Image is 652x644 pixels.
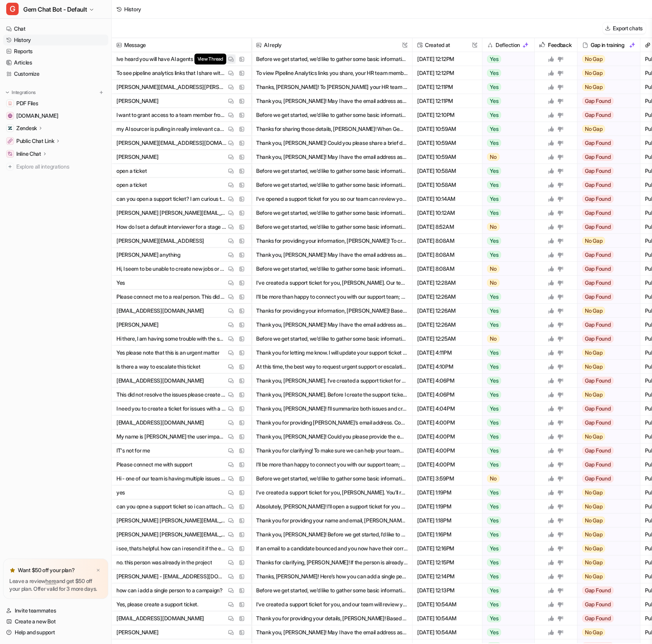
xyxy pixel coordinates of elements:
[482,332,530,346] button: No
[582,559,605,566] span: No Gap
[482,52,530,66] button: Yes
[3,627,108,638] a: Help and support
[487,363,501,371] span: Yes
[416,472,479,486] span: [DATE] 3:59PM
[8,151,12,156] img: Inline Chat
[16,160,105,173] span: Explore all integrations
[256,458,407,472] button: I'll be more than happy to connect you with our support team; however, we do not currently offer ...
[577,402,635,416] button: Gap Found
[16,112,58,120] span: [DOMAIN_NAME]
[482,444,530,458] button: Yes
[582,97,614,105] span: Gap Found
[482,402,530,416] button: Yes
[582,531,605,538] span: No Gap
[256,402,407,416] button: Thank you, [PERSON_NAME]! I’ll summarize both issues and create a support ticket for your team: 1...
[416,38,479,52] span: Created at
[577,80,635,94] button: No Gap
[416,108,479,122] span: [DATE] 12:10PM
[256,513,407,527] button: Thank you for providing your name and email, [PERSON_NAME]! I understand you're not seeing the fu...
[577,108,635,122] button: Gap Found
[482,136,530,150] button: Yes
[482,360,530,374] button: Yes
[482,318,530,332] button: Yes
[416,458,479,472] span: [DATE] 4:00PM
[256,290,407,304] button: I'll be more than happy to connect you with our support team; however, we do not currently offer ...
[3,57,108,68] a: Articles
[582,475,614,482] span: Gap Found
[487,83,501,91] span: Yes
[256,332,407,346] button: Before we get started, we’d like to gather some basic information to help us identify your accoun...
[582,573,605,580] span: No Gap
[256,164,407,178] button: Before we get started, we’d like to gather some basic information to help us identify your accoun...
[256,80,407,94] button: Thanks, [PERSON_NAME]! To [PERSON_NAME] your HR team member access to see reports in Gem, they’ll...
[482,346,530,360] button: Yes
[115,38,248,52] span: Message
[256,416,407,430] button: Thank you for providing [PERSON_NAME]’s email address. Could you also share your own email addres...
[256,527,407,541] button: Thank you, [PERSON_NAME]! Before we get started, I’d like to gather some basic information to hel...
[577,192,635,206] button: Gap Found
[482,527,530,541] button: Yes
[487,628,501,636] span: Yes
[582,167,614,175] span: Gap Found
[487,335,499,343] span: No
[256,625,407,639] button: Thank you, [PERSON_NAME]! May I have the email address associated with your Gem account?
[582,377,614,385] span: Gap Found
[6,163,14,171] img: explore all integrations
[124,5,141,13] div: History
[577,611,635,625] button: Gap Found
[416,541,479,555] span: [DATE] 12:16PM
[582,335,614,343] span: Gap Found
[577,388,635,402] button: No Gap
[194,54,226,64] span: View Thread
[482,304,530,318] button: Yes
[577,500,635,513] button: No Gap
[577,178,635,192] button: Gap Found
[482,192,530,206] button: Yes
[256,569,407,583] button: Thanks, [PERSON_NAME]! Here’s how you can add a single person to a campaign in Gem: 1. First, mak...
[487,293,501,301] span: Yes
[487,209,501,217] span: Yes
[487,237,501,245] span: Yes
[482,178,530,192] button: Yes
[496,38,520,52] h2: Deflection
[6,3,19,15] span: G
[487,391,501,399] span: Yes
[416,513,479,527] span: [DATE] 1:18PM
[3,46,108,57] a: Reports
[487,251,501,259] span: Yes
[16,99,38,107] span: PDF Files
[256,360,407,374] button: At this time, the best way to request urgent support or escalation is to contact our team directl...
[482,66,530,80] button: Yes
[487,433,501,440] span: Yes
[116,52,226,66] p: Ive heard you will have AI agents built into the product soon. do you have a timeline on that rel...
[256,486,407,500] button: I've created a support ticket for you, [PERSON_NAME]. You’ll receive an email shortly with instru...
[482,220,530,234] button: No
[8,139,12,143] img: Public Chat Link
[256,220,407,234] button: Before we get started, we’d like to gather some basic information to help us identify your accoun...
[487,475,499,482] span: No
[416,206,479,220] span: [DATE] 10:12AM
[256,122,407,136] button: Thanks for sharing those details, [PERSON_NAME]! When Gem’s AI Sourcer pulls in irrelevant candid...
[23,4,87,15] span: Gem Chat Bot - Default
[577,66,635,80] button: No Gap
[487,405,501,413] span: Yes
[416,486,479,500] span: [DATE] 1:19PM
[416,276,479,290] span: [DATE] 12:28AM
[16,124,37,132] p: Zendesk
[582,265,614,273] span: Gap Found
[255,38,409,52] span: AI reply
[256,541,407,555] button: If an email to a candidate bounced and you now have their correct email, here’s what you can do: ...
[582,83,605,91] span: No Gap
[8,113,12,118] img: status.gem.com
[582,251,614,259] span: Gap Found
[577,248,635,262] button: Gap Found
[582,405,614,413] span: Gap Found
[577,220,635,234] button: Gap Found
[582,545,605,552] span: No Gap
[582,614,614,622] span: Gap Found
[416,625,479,639] span: [DATE] 10:54AM
[256,66,407,80] button: To view Pipeline Analytics links you share, your HR team member must have a Gem account and acces...
[577,136,635,150] button: Gap Found
[416,220,479,234] span: [DATE] 8:52AM
[3,68,108,79] a: Customize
